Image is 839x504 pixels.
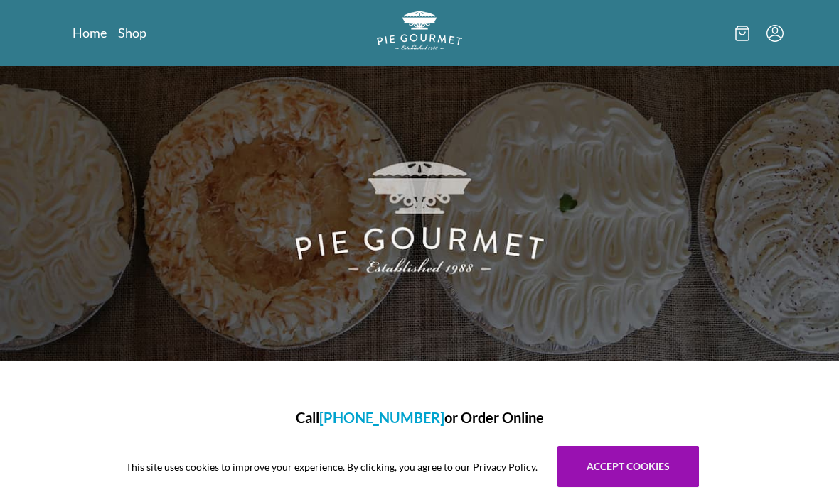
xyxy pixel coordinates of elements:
button: Menu [766,25,784,42]
span: This site uses cookies to improve your experience. By clicking, you agree to our Privacy Policy. [126,459,538,474]
a: Logo [377,11,462,55]
a: [PHONE_NUMBER] [319,409,444,426]
h1: Call or Order Online [90,407,749,428]
a: Home [73,24,107,41]
button: Accept cookies [557,446,699,487]
a: Shop [118,24,146,41]
img: logo [377,11,462,50]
